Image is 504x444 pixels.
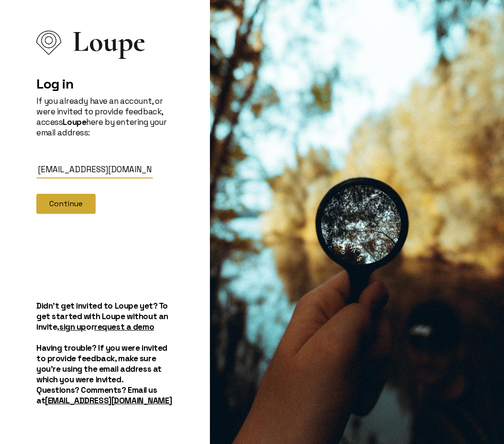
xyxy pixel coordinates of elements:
input: Email Address [36,161,153,178]
button: Continue [36,194,96,214]
strong: Loupe [63,117,86,127]
h2: Log in [36,76,174,92]
img: Loupe Logo [36,31,61,55]
h5: Didn't get invited to Loupe yet? To get started with Loupe without an invite, or Having trouble? ... [36,300,174,406]
a: request a demo [94,322,154,332]
span: Loupe [73,36,145,47]
a: sign up [59,322,86,332]
p: If you already have an account, or were invited to provide feedback, access here by entering your... [36,96,174,138]
a: [EMAIL_ADDRESS][DOMAIN_NAME] [45,395,172,406]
